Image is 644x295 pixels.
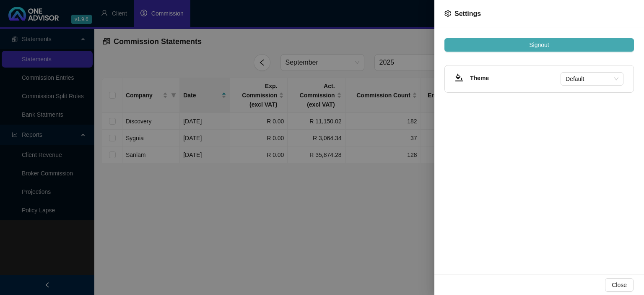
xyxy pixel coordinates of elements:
span: bg-colors [455,73,463,82]
span: Signout [529,40,549,50]
span: Default [566,73,618,85]
button: Close [605,278,634,292]
span: setting [444,10,451,17]
span: Close [612,280,627,290]
button: Signout [444,38,634,52]
h4: Theme [470,73,561,83]
span: Settings [454,10,481,17]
